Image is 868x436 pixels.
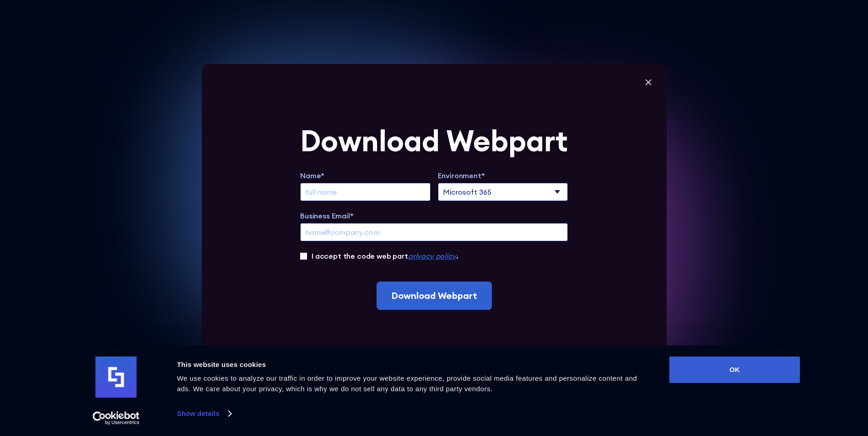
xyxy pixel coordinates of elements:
[300,210,568,221] label: Business Email*
[377,282,492,310] input: Download Webpart
[300,126,568,310] form: Extend Trial
[300,170,431,181] label: Name*
[408,251,456,261] a: privacy policy
[669,356,800,383] button: OK
[438,170,568,181] label: Environment*
[177,374,637,393] span: We use cookies to analyze our traffic in order to improve your website experience, provide social...
[177,407,231,420] a: Show details
[312,250,458,261] label: I accept the code web part .
[300,223,568,241] input: name@company.com
[177,359,649,370] div: This website uses cookies
[76,411,156,425] a: Usercentrics Cookiebot - opens in a new window
[96,356,137,398] img: logo
[300,126,568,155] div: Download Webpart
[300,183,431,201] input: full name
